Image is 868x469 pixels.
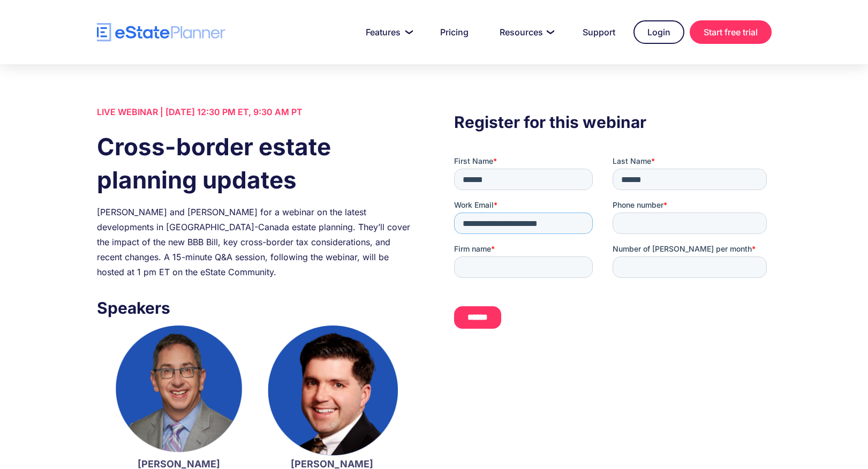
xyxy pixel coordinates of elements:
a: Pricing [427,21,481,43]
a: home [97,23,225,42]
div: [PERSON_NAME] and [PERSON_NAME] for a webinar on the latest developments in [GEOGRAPHIC_DATA]-Can... [97,205,414,279]
a: Resources [487,21,564,43]
a: Start free trial [690,20,772,44]
div: LIVE WEBINAR | [DATE] 12:30 PM ET, 9:30 AM PT [97,104,414,119]
h3: Register for this webinar [454,110,771,134]
h3: Speakers [97,296,414,320]
h1: Cross-border estate planning updates [97,130,414,196]
a: Login [633,20,684,44]
a: Features [353,21,422,43]
a: Support [570,21,628,43]
iframe: Form 0 [454,156,771,338]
